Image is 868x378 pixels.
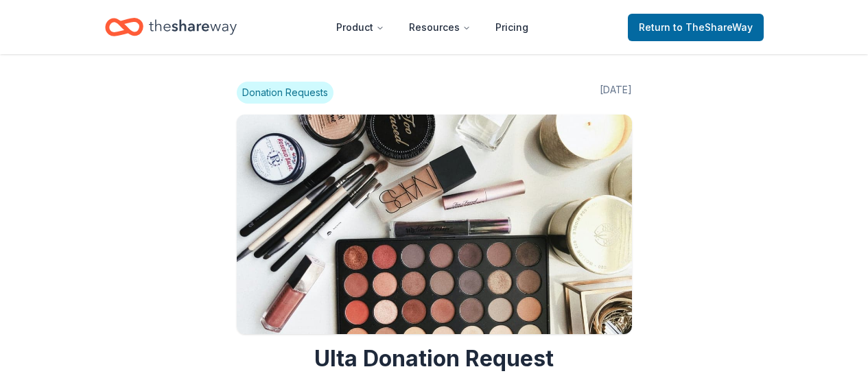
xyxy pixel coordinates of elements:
[237,82,333,104] span: Donation Requests
[673,21,753,33] span: to TheShareWay
[325,14,395,41] button: Product
[639,19,753,36] span: Return
[325,11,539,43] nav: Main
[237,115,632,334] img: Image for Ulta Donation Request
[600,82,632,104] span: [DATE]
[628,14,764,41] a: Returnto TheShareWay
[105,11,237,43] a: Home
[484,14,539,41] a: Pricing
[398,14,482,41] button: Resources
[237,345,632,373] h1: Ulta Donation Request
